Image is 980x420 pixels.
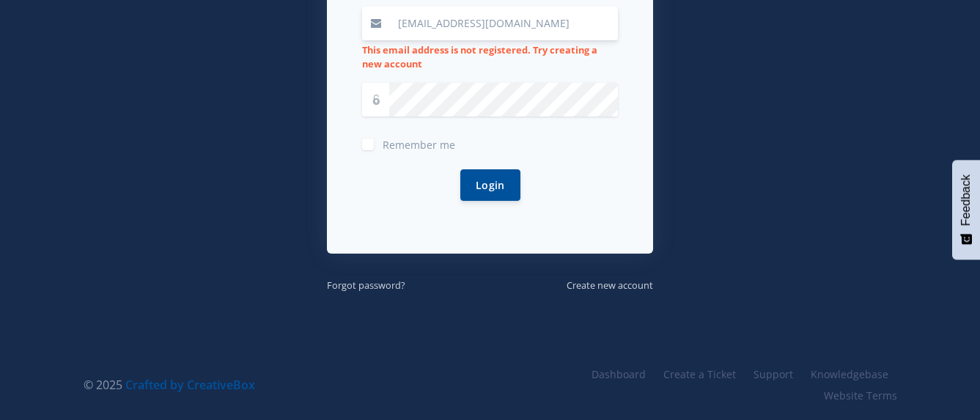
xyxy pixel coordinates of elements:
small: Create new account [567,279,653,292]
span: Remember me [383,138,455,152]
a: Create new account [567,276,653,292]
a: Website Terms [815,385,897,406]
a: Knowledgebase [802,364,897,385]
button: Login [460,169,520,201]
small: Forgot password? [327,279,405,292]
a: Support [745,364,802,385]
button: Feedback - Show survey [952,160,980,259]
a: Crafted by CreativeBox [125,377,255,393]
span: Knowledgebase [811,367,888,381]
input: Email / User ID [389,7,618,40]
a: Forgot password? [327,276,405,292]
div: © 2025 [84,376,479,394]
a: Create a Ticket [655,364,745,385]
a: Dashboard [583,364,655,385]
span: Feedback [959,174,973,226]
strong: This email address is not registered. Try creating a new account [362,43,597,70]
